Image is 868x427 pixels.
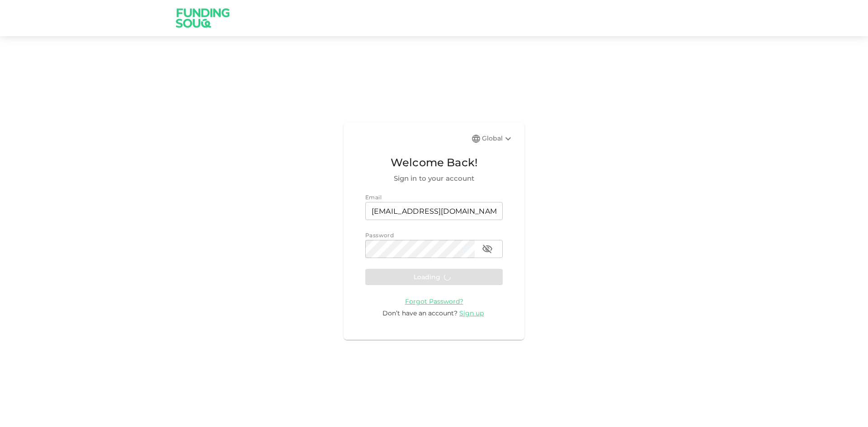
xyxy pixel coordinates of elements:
span: Sign in to your account [365,173,503,184]
div: Global [482,133,514,144]
span: Password [365,232,394,239]
span: Email [365,194,382,201]
input: email [365,202,503,220]
a: Forgot Password? [405,297,463,305]
span: Welcome Back! [365,154,503,171]
span: Don’t have an account? [382,309,458,317]
input: password [365,240,475,258]
span: Sign up [459,309,484,317]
